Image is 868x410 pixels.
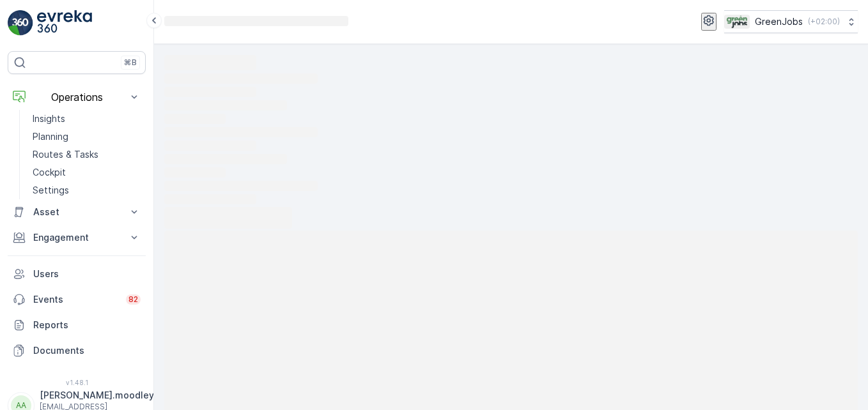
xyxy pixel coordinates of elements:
[8,199,146,225] button: Asset
[33,206,120,218] p: Asset
[33,148,98,161] p: Routes & Tasks
[33,319,141,331] p: Reports
[724,10,858,33] button: GreenJobs(+02:00)
[8,379,146,386] span: v 1.48.1
[27,163,146,181] a: Cockpit
[27,128,146,146] a: Planning
[33,166,66,179] p: Cockpit
[808,17,840,27] p: ( +02:00 )
[128,294,138,305] p: 82
[33,130,68,143] p: Planning
[8,338,146,363] a: Documents
[40,389,154,402] p: [PERSON_NAME].moodley
[33,184,69,197] p: Settings
[27,146,146,163] a: Routes & Tasks
[724,15,750,29] img: Green_Jobs_Logo.png
[33,344,141,357] p: Documents
[27,110,146,128] a: Insights
[33,268,141,280] p: Users
[8,225,146,250] button: Engagement
[8,261,146,287] a: Users
[8,84,146,110] button: Operations
[33,112,65,125] p: Insights
[8,10,33,36] img: logo
[37,10,92,36] img: logo_light-DOdMpM7g.png
[33,293,118,306] p: Events
[755,15,803,28] p: GreenJobs
[33,91,120,103] p: Operations
[124,57,137,68] p: ⌘B
[8,312,146,338] a: Reports
[33,231,120,244] p: Engagement
[27,181,146,199] a: Settings
[8,287,146,312] a: Events82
